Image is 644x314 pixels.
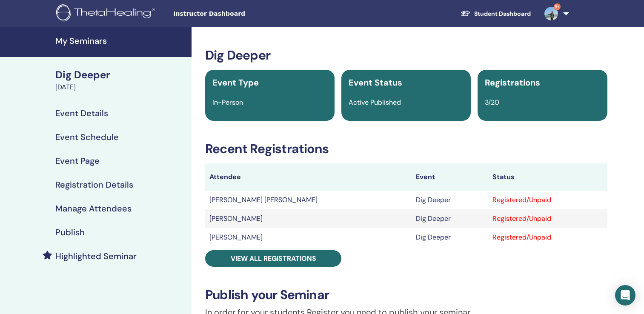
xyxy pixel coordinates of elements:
[55,68,186,82] div: Dig Deeper
[205,48,607,63] h3: Dig Deeper
[461,10,471,17] img: graduation-cap-white.svg
[231,254,316,263] span: View all registrations
[485,98,499,107] span: 3/20
[492,214,603,224] div: Registered/Unpaid
[205,141,607,157] h3: Recent Registrations
[55,132,119,142] h4: Event Schedule
[55,82,186,92] div: [DATE]
[173,9,301,18] span: Instructor Dashboard
[56,4,158,23] img: logo.png
[205,287,607,303] h3: Publish your Seminar
[205,209,412,228] td: [PERSON_NAME]
[55,180,133,190] h4: Registration Details
[205,228,412,247] td: [PERSON_NAME]
[412,163,488,191] th: Event
[349,98,401,107] span: Active Published
[615,285,635,305] div: Open Intercom Messenger
[55,108,108,118] h4: Event Details
[492,232,603,243] div: Registered/Unpaid
[50,68,192,92] a: Dig Deeper[DATE]
[349,77,402,88] span: Event Status
[412,191,488,209] td: Dig Deeper
[212,98,243,107] span: In-Person
[205,191,412,209] td: [PERSON_NAME] [PERSON_NAME]
[492,195,603,205] div: Registered/Unpaid
[55,227,85,237] h4: Publish
[488,163,607,191] th: Status
[55,36,186,46] h4: My Seminars
[554,3,561,10] span: 9+
[55,251,137,261] h4: Highlighted Seminar
[55,156,100,166] h4: Event Page
[412,209,488,228] td: Dig Deeper
[205,163,412,191] th: Attendee
[412,228,488,247] td: Dig Deeper
[544,7,558,20] img: default.jpg
[205,250,341,267] a: View all registrations
[485,77,540,88] span: Registrations
[454,6,538,22] a: Student Dashboard
[55,203,132,214] h4: Manage Attendees
[212,77,259,88] span: Event Type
